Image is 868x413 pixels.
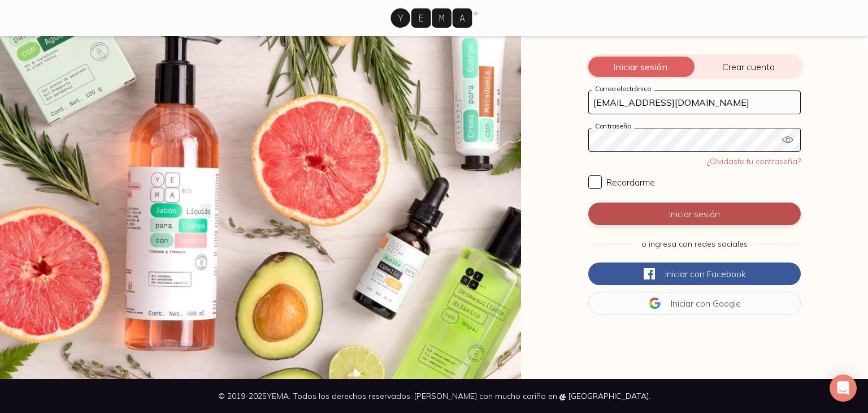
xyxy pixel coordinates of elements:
[665,268,705,279] span: Iniciar con
[695,61,803,72] span: Crear cuenta
[830,375,857,402] div: Open Intercom Messenger
[592,122,635,130] label: Contraseña
[588,263,801,285] button: Iniciar conFacebook
[588,203,801,225] button: Iniciar sesión
[586,61,695,72] span: Iniciar sesión
[606,177,655,188] span: Recordarme
[588,175,602,189] input: Recordarme
[588,292,801,315] button: Iniciar conGoogle
[592,84,654,93] label: Correo electrónico
[414,391,650,401] span: [PERSON_NAME] con mucho cariño en [GEOGRAPHIC_DATA].
[707,156,801,166] a: ¿Olvidaste tu contraseña?
[671,298,710,309] span: Iniciar con
[641,239,748,249] span: o ingresa con redes sociales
